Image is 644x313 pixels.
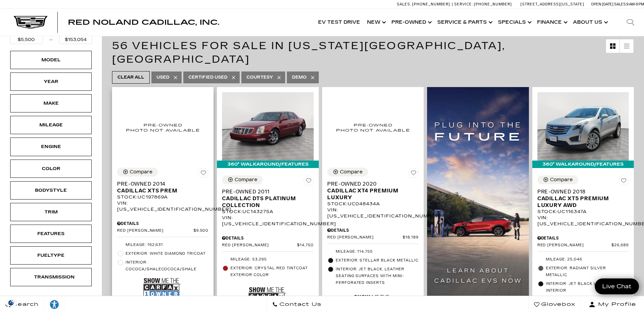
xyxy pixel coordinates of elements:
span: My Profile [595,300,636,309]
div: Fueltype [34,252,68,259]
span: Cadillac XT4 Premium Luxury [327,187,413,201]
a: Red [PERSON_NAME] $18,189 [327,235,419,240]
span: Open [DATE] [591,2,613,6]
div: EngineEngine [10,138,92,156]
span: Service: [454,2,473,6]
div: Compare [235,177,257,183]
a: Sales: [PHONE_NUMBER] [397,2,452,6]
span: Live Chat [599,283,635,290]
span: 9 AM-6 PM [626,2,644,6]
span: Pre-Owned 2018 [537,188,624,195]
span: Cadillac DTS Platinum Collection [222,195,308,209]
a: Live Chat [595,278,639,294]
span: Red [PERSON_NAME] [117,228,194,233]
span: Interior: Jet Black, Leather seating surfaces with mini-perforated inserts [336,266,419,286]
a: Grid View [606,39,620,53]
a: Red [PERSON_NAME] $9,500 [117,228,208,233]
li: Mileage: 25,046 [537,255,629,264]
div: Stock : UC197869A [117,194,208,200]
div: Color [34,165,68,172]
button: Save Vehicle [408,168,419,181]
section: Click to Open Cookie Consent Modal [3,299,19,306]
span: Sales: [397,2,411,6]
div: VIN: [US_VEHICLE_IDENTIFICATION_NUMBER] [117,200,208,212]
div: Stock : UC048434A [327,201,419,207]
div: Stock : UC116347A [537,209,629,215]
input: Minimum [10,35,43,44]
img: 2011 Cadillac DTS Platinum Collection [222,92,313,161]
div: VIN: [US_VEHICLE_IDENTIFICATION_NUMBER] [222,215,313,227]
span: $18,189 [403,235,419,240]
img: Show Me the CARFAX Badge [249,281,286,306]
a: Pre-Owned 2014Cadillac XTS PREM [117,181,208,194]
span: Pre-Owned 2014 [117,181,203,187]
img: 2020 Cadillac XT4 Premium Luxury [327,92,419,163]
a: Pre-Owned 2020Cadillac XT4 Premium Luxury [327,181,419,201]
li: Mileage: 162,631 [117,241,208,249]
div: Pricing Details - Pre-Owned 2020 Cadillac XT4 Premium Luxury [327,227,419,233]
img: Cadillac Dark Logo with Cadillac White Text [14,16,48,29]
a: About Us [570,9,610,36]
div: Mileage [34,121,68,129]
div: Pricing Details - Pre-Owned 2014 Cadillac XTS PREM [117,221,208,227]
div: Explore your accessibility options [44,299,65,310]
a: Specials [495,9,534,36]
a: Contact Us [267,296,327,313]
a: Red [PERSON_NAME] $14,750 [222,243,313,248]
button: Compare Vehicle [117,168,158,176]
div: BodystyleBodystyle [10,181,92,200]
a: Explore your accessibility options [44,296,65,313]
li: Mileage: 53,295 [222,255,313,264]
div: TransmissionTransmission [10,268,92,286]
span: Cadillac XTS PREM [117,187,203,194]
div: FueltypeFueltype [10,246,92,265]
span: Sales: [614,2,626,6]
img: 2018 Cadillac XT5 Premium Luxury AWD [537,92,629,161]
span: Search [11,300,39,309]
div: VIN: [US_VEHICLE_IDENTIFICATION_NUMBER] [327,207,419,219]
span: $14,750 [297,243,314,248]
span: $9,500 [194,228,209,233]
span: Cadillac XT5 Premium Luxury AWD [537,195,624,209]
a: Red Noland Cadillac, Inc. [68,19,219,26]
button: Compare Vehicle [222,175,263,184]
span: 56 Vehicles for Sale in [US_STATE][GEOGRAPHIC_DATA], [GEOGRAPHIC_DATA] [112,40,505,65]
a: Pre-Owned 2011Cadillac DTS Platinum Collection [222,188,313,209]
div: Year [34,78,68,85]
button: Save Vehicle [303,175,314,188]
div: YearYear [10,72,92,91]
span: Used [157,73,169,82]
div: Compare [130,169,152,175]
button: Save Vehicle [619,175,629,188]
span: Red [PERSON_NAME] [537,243,612,248]
span: Demo [292,73,307,82]
button: Save Vehicle [198,168,208,181]
input: Maximum [59,35,92,44]
span: Pre-Owned 2020 [327,181,413,187]
a: New [364,9,388,36]
li: Mileage: 114,755 [327,247,419,256]
div: MileageMileage [10,116,92,134]
span: Courtesy [246,73,273,82]
div: MakeMake [10,94,92,112]
a: Service: [PHONE_NUMBER] [452,2,514,6]
div: VIN: [US_VEHICLE_IDENTIFICATION_NUMBER] [537,215,629,227]
span: Exterior: Radiant Silver Metallic [546,265,629,278]
div: Trim [34,208,68,216]
img: Show Me the CARFAX 1-Owner Badge [143,275,181,300]
span: Exterior: Stellar Black Metallic [336,257,419,264]
img: Opt-Out Icon [3,299,19,306]
div: Pricing Details - Pre-Owned 2018 Cadillac XT5 Premium Luxury AWD [537,235,629,241]
div: Compare [340,169,363,175]
span: Red Noland Cadillac, Inc. [68,18,219,26]
div: 360° WalkAround/Features [532,161,634,168]
span: Certified Used [188,73,227,82]
button: Compare Vehicle [327,168,368,176]
div: Transmission [34,273,68,281]
a: [STREET_ADDRESS][US_STATE] [520,2,584,6]
a: Pre-Owned [388,9,434,36]
a: Red [PERSON_NAME] $26,689 [537,243,629,248]
span: [PHONE_NUMBER] [412,2,450,6]
span: Interior: Cococa/ShaleCococa/Shale [126,259,208,273]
